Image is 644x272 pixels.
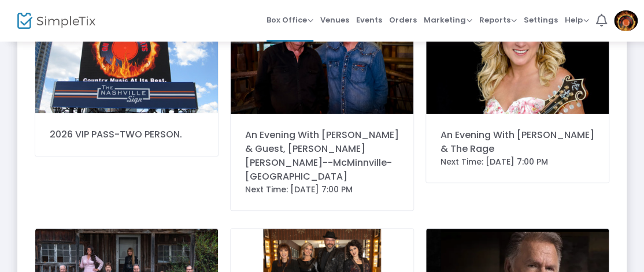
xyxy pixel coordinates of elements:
div: An Evening With [PERSON_NAME] & The Rage [441,128,594,156]
div: Next Time: [DATE] 7:00 PM [245,184,399,196]
span: Help [565,14,589,25]
span: Venues [320,5,349,35]
span: Box Office [267,14,313,25]
span: Reports [479,14,517,25]
div: An Evening With [PERSON_NAME] & Guest, [PERSON_NAME] [PERSON_NAME]--McMinnville-[GEOGRAPHIC_DATA] [245,128,399,184]
span: Events [356,5,382,35]
div: Next Time: [DATE] 7:00 PM [441,156,594,168]
span: Orders [389,5,417,35]
span: Settings [524,5,558,35]
span: Marketing [424,14,472,25]
div: 2026 VIP PASS-TWO PERSON. [50,128,203,141]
